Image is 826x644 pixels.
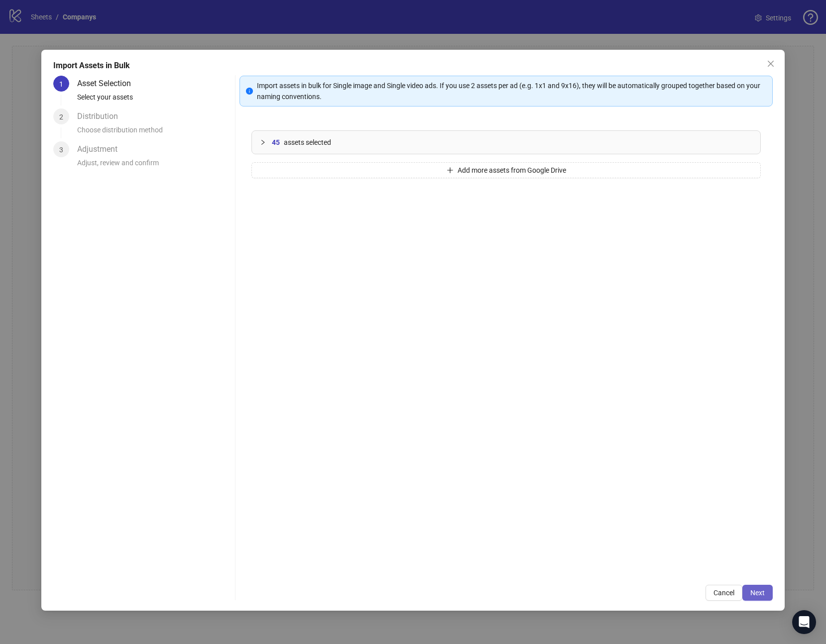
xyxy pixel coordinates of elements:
[252,131,760,154] div: 45assets selected
[458,166,566,174] span: Add more assets from Google Drive
[763,56,779,72] button: Close
[77,92,231,108] div: Select your assets
[59,146,63,154] span: 3
[257,80,766,102] div: Import assets in bulk for Single image and Single video ads. If you use 2 assets per ad (e.g. 1x1...
[272,137,280,148] span: 45
[77,157,231,174] div: Adjust, review and confirm
[77,108,126,124] div: Distribution
[792,610,816,634] div: Open Intercom Messenger
[59,80,63,88] span: 1
[706,585,742,601] button: Cancel
[53,60,773,72] div: Import Assets in Bulk
[713,589,734,597] span: Cancel
[284,137,331,148] span: assets selected
[447,167,454,174] span: plus
[750,589,765,597] span: Next
[77,124,231,141] div: Choose distribution method
[251,162,761,178] button: Add more assets from Google Drive
[77,76,139,92] div: Asset Selection
[260,139,266,145] span: collapsed
[77,141,125,157] div: Adjustment
[767,60,775,68] span: close
[742,585,773,601] button: Next
[59,113,63,121] span: 2
[246,88,253,95] span: info-circle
